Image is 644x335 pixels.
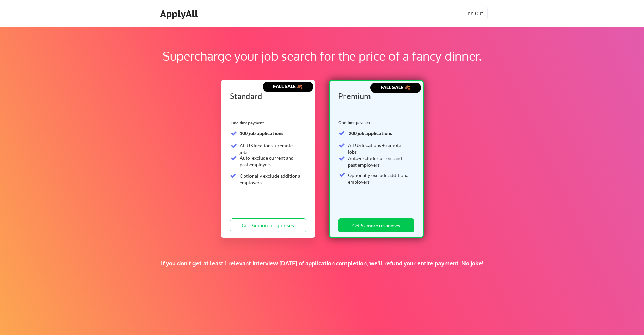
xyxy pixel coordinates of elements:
[349,130,392,136] strong: 200 job applications
[230,92,304,100] div: Standard
[348,172,410,185] div: Optionally exclude additional employers
[348,155,410,168] div: Auto-exclude current and past employers
[230,218,306,232] button: Get 3x more responses
[117,260,527,267] div: If you don't get at least 1 relevant interview [DATE] of application completion, we'll refund you...
[338,92,412,100] div: Premium
[338,218,414,232] button: Get 5x more responses
[381,84,410,90] strong: FALL SALE 🍂
[240,130,283,136] strong: 100 job applications
[240,173,302,186] div: Optionally exclude additional employers
[338,120,374,125] div: One-time payment
[43,47,601,65] div: Supercharge your job search for the price of a fancy dinner.
[348,142,410,155] div: All US locations + remote jobs
[160,8,200,20] div: ApplyAll
[240,142,302,155] div: All US locations + remote jobs
[240,155,302,168] div: Auto-exclude current and past employers
[273,83,303,89] strong: FALL SALE 🍂
[461,7,488,20] button: Log Out
[231,120,266,126] div: One-time payment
